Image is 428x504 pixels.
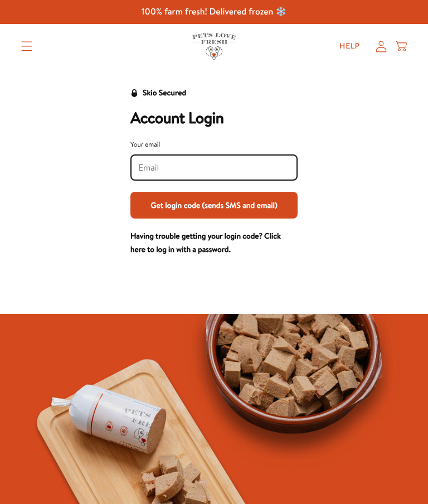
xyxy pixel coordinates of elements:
div: Your email [130,139,298,150]
a: Having trouble getting your login code? Click here to log in with a password. [130,230,281,255]
h2: Account Login [130,109,298,128]
button: Get login code (sends SMS and email) [130,192,298,219]
img: Pets Love Fresh [192,33,236,59]
summary: Translation missing: en.sections.header.menu [12,32,41,60]
div: Skio Secured [143,86,186,100]
svg: Security [130,89,138,97]
a: Help [330,35,369,57]
a: Skio Secured [130,86,186,109]
input: Your email input field [138,162,290,174]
